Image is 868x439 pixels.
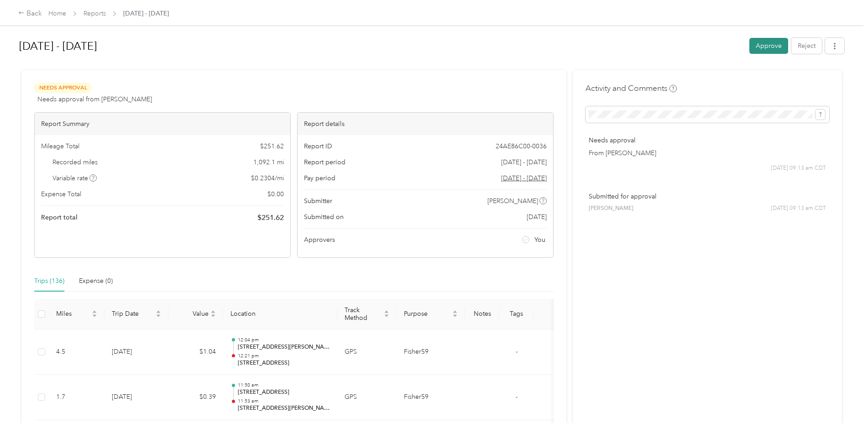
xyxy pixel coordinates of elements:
span: Trip Date [112,310,154,318]
span: caret-down [92,313,97,319]
td: 1.7 [49,375,105,420]
p: Submitted for approval [589,192,826,201]
span: caret-up [210,309,216,314]
p: From [PERSON_NAME] [589,148,826,158]
span: [DATE] - [DATE] [123,9,169,18]
span: Purpose [404,310,450,318]
span: Track Method [345,306,382,322]
span: 1,092.1 mi [253,157,284,167]
td: $1.04 [168,329,223,375]
span: [DATE] 09:13 am CDT [771,204,826,213]
span: - [516,348,518,355]
span: Go to pay period [501,173,547,183]
span: caret-up [92,309,97,314]
span: Approvers [304,235,335,245]
button: Approve [749,38,788,54]
span: [DATE] 09:13 am CDT [771,164,826,172]
span: [PERSON_NAME] [487,196,538,206]
span: $ 0.2304 / mi [251,173,284,183]
p: [STREET_ADDRESS][PERSON_NAME][PERSON_NAME] [238,404,330,413]
th: Trip Date [105,299,168,329]
span: Variable rate [52,173,97,183]
p: [STREET_ADDRESS] [238,388,330,397]
span: Pay period [304,173,335,183]
span: Miles [56,310,90,318]
span: [DATE] [527,212,547,222]
span: You [534,235,545,245]
th: Tags [499,299,533,329]
div: Expense (0) [79,276,113,286]
p: [STREET_ADDRESS][PERSON_NAME][PERSON_NAME] [238,343,330,351]
span: caret-down [452,313,458,319]
span: Submitter [304,196,332,206]
span: [PERSON_NAME] [589,204,633,213]
td: 4.5 [49,329,105,375]
p: 11:53 am [238,398,330,404]
td: GPS [337,375,397,420]
span: Needs approval from [PERSON_NAME] [37,94,152,104]
th: Track Method [337,299,397,329]
span: Value [176,310,209,318]
th: Notes [465,299,499,329]
span: Report total [41,213,78,222]
td: Fisher59 [397,329,465,375]
span: Submitted on [304,212,344,222]
p: Needs approval [589,136,826,145]
div: Back [18,8,42,19]
span: $ 251.62 [257,212,284,223]
td: $0.39 [168,375,223,420]
div: Report details [298,113,553,135]
span: - [516,393,518,401]
span: 24AE86C00-0036 [496,141,547,151]
button: Reject [791,38,822,54]
span: caret-up [384,309,389,314]
span: Expense Total [41,189,81,199]
span: caret-up [452,309,458,314]
span: Report ID [304,141,332,151]
span: Mileage Total [41,141,79,151]
td: [DATE] [105,329,168,375]
td: GPS [337,329,397,375]
span: caret-up [156,309,161,314]
a: Reports [84,10,106,17]
td: [DATE] [105,375,168,420]
iframe: Everlance-gr Chat Button Frame [817,388,868,439]
p: [STREET_ADDRESS] [238,359,330,367]
span: $ 251.62 [260,141,284,151]
th: Value [168,299,223,329]
div: Trips (136) [34,276,64,286]
span: caret-down [384,313,389,319]
h1: Aug 1 - 31, 2025 [19,35,743,57]
p: 12:21 pm [238,353,330,359]
span: Needs Approval [34,83,92,93]
th: Purpose [397,299,465,329]
span: [DATE] - [DATE] [501,157,547,167]
td: Fisher59 [397,375,465,420]
h4: Activity and Comments [586,83,677,94]
span: $ 0.00 [267,189,284,199]
div: Report Summary [35,113,290,135]
span: Report period [304,157,345,167]
span: Recorded miles [52,157,98,167]
p: 11:50 am [238,382,330,388]
span: caret-down [210,313,216,319]
span: caret-down [156,313,161,319]
th: Location [223,299,337,329]
th: Miles [49,299,105,329]
p: 12:04 pm [238,337,330,343]
a: Home [48,10,66,17]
